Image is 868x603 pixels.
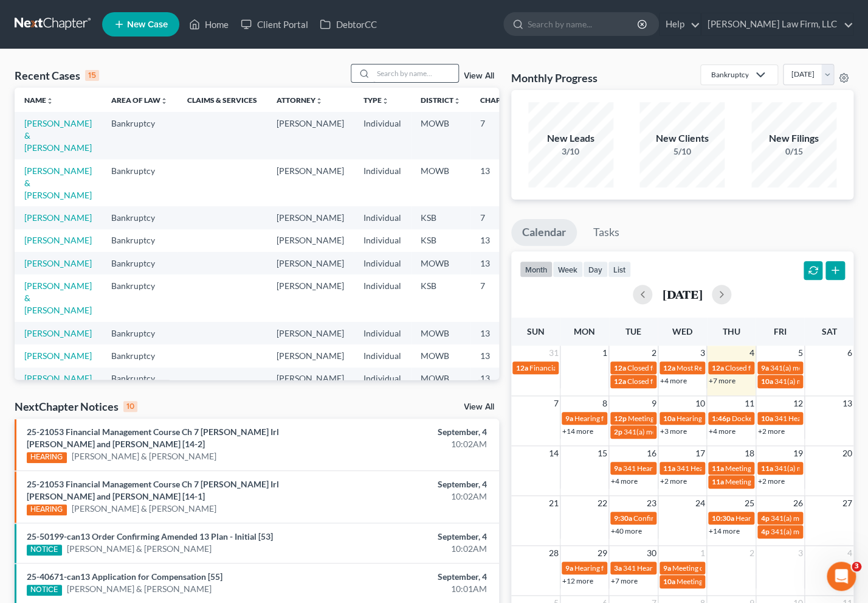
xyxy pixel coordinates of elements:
[470,112,531,159] td: 7
[614,414,627,423] span: 12p
[774,326,787,336] span: Fri
[701,13,853,35] a: [PERSON_NAME] Law Firm, LLC
[24,281,92,315] a: [PERSON_NAME] & [PERSON_NAME]
[267,159,354,206] td: [PERSON_NAME]
[354,206,411,229] td: Individual
[614,427,622,436] span: 2p
[24,235,92,245] a: [PERSON_NAME]
[354,344,411,367] td: Individual
[315,97,323,105] i: unfold_more
[15,399,137,414] div: NextChapter Notices
[267,322,354,344] td: [PERSON_NAME]
[27,545,62,556] div: NOTICE
[646,546,658,560] span: 30
[342,426,487,438] div: September, 4
[663,414,675,423] span: 10a
[354,229,411,252] td: Individual
[102,344,177,367] td: Bankruptcy
[627,363,718,372] span: Closed for [PERSON_NAME]
[611,576,638,585] a: +7 more
[67,583,212,595] a: [PERSON_NAME] & [PERSON_NAME]
[516,363,528,372] span: 12a
[354,274,411,321] td: Individual
[751,145,836,158] div: 0/15
[694,396,706,411] span: 10
[614,363,626,372] span: 12a
[24,118,92,153] a: [PERSON_NAME] & [PERSON_NAME]
[470,159,531,206] td: 13
[267,229,354,252] td: [PERSON_NAME]
[354,252,411,274] td: Individual
[722,326,740,336] span: Thu
[582,219,630,246] a: Tasks
[725,477,860,486] span: Meeting of Creditors for [PERSON_NAME]
[24,166,92,200] a: [PERSON_NAME] & [PERSON_NAME]
[46,97,53,105] i: unfold_more
[267,274,354,321] td: [PERSON_NAME]
[639,145,725,158] div: 5/10
[751,131,836,145] div: New Filings
[548,496,560,511] span: 21
[363,96,389,105] a: Typeunfold_more
[743,496,756,511] span: 25
[725,464,821,473] span: Meeting for [PERSON_NAME]
[748,546,756,560] span: 2
[421,96,461,105] a: Districtunfold_more
[354,368,411,390] td: Individual
[470,344,531,367] td: 13
[411,368,470,390] td: MOWB
[761,414,773,423] span: 10a
[761,514,770,523] span: 4p
[841,446,853,461] span: 20
[411,274,470,321] td: KSB
[662,288,702,301] h2: [DATE]
[24,373,92,383] a: [PERSON_NAME]
[382,97,389,105] i: unfold_more
[748,346,756,360] span: 4
[660,376,687,385] a: +4 more
[102,252,177,274] td: Bankruptcy
[639,131,725,145] div: New Clients
[743,446,756,461] span: 18
[743,396,756,411] span: 11
[827,562,856,591] iframe: Intercom live chat
[663,577,675,586] span: 10a
[660,13,700,35] a: Help
[267,252,354,274] td: [PERSON_NAME]
[342,571,487,583] div: September, 4
[761,363,769,372] span: 9a
[354,322,411,344] td: Individual
[841,396,853,411] span: 13
[562,427,593,436] a: +14 more
[24,212,92,223] a: [PERSON_NAME]
[677,464,785,473] span: 341 Hearing for [PERSON_NAME]
[267,344,354,367] td: [PERSON_NAME]
[672,563,807,573] span: Meeting of Creditors for [PERSON_NAME]
[342,543,487,555] div: 10:02AM
[846,346,853,360] span: 6
[267,368,354,390] td: [PERSON_NAME]
[623,563,796,573] span: 341 Hearing for [PERSON_NAME] & [PERSON_NAME]
[797,546,804,560] span: 3
[520,261,553,277] button: month
[453,97,461,105] i: unfold_more
[574,414,669,423] span: Hearing for [PERSON_NAME]
[709,376,735,385] a: +7 more
[342,478,487,490] div: September, 4
[27,452,67,463] div: HEARING
[102,112,177,159] td: Bankruptcy
[411,252,470,274] td: MOWB
[354,112,411,159] td: Individual
[24,350,92,361] a: [PERSON_NAME]
[614,377,626,386] span: 12a
[548,446,560,461] span: 14
[694,446,706,461] span: 17
[633,514,773,523] span: Confirmation Hearing for [PERSON_NAME]
[160,97,168,105] i: unfold_more
[677,414,771,423] span: Hearing for [PERSON_NAME]
[27,585,62,596] div: NOTICE
[663,563,671,573] span: 9a
[354,159,411,206] td: Individual
[553,396,560,411] span: 7
[470,322,531,344] td: 13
